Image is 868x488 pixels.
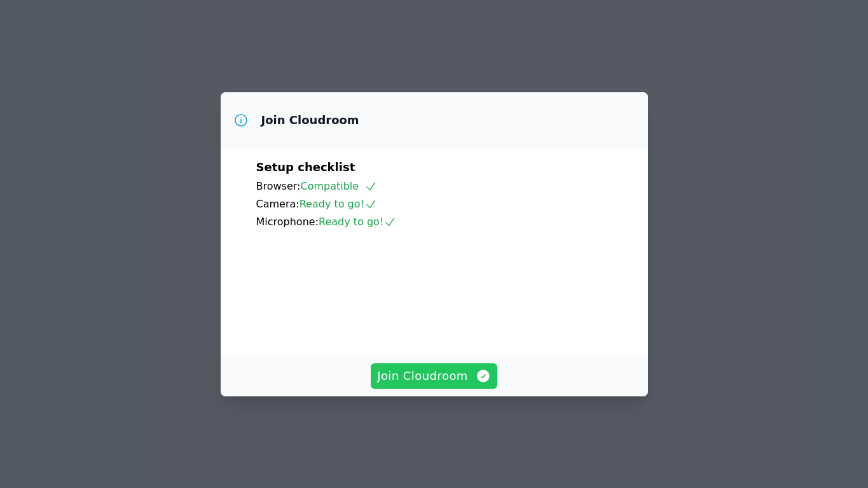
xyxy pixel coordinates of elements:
button: Join Cloudroom [371,363,497,389]
span: Microphone: [256,216,319,228]
span: Camera: [256,198,300,210]
span: Setup checklist [256,160,355,174]
h3: Join Cloudroom [261,113,359,128]
span: Ready to go! [300,198,377,210]
span: Compatible [300,180,377,192]
span: Ready to go! [319,216,396,228]
span: Browser: [256,180,301,192]
span: Join Cloudroom [377,367,491,385]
